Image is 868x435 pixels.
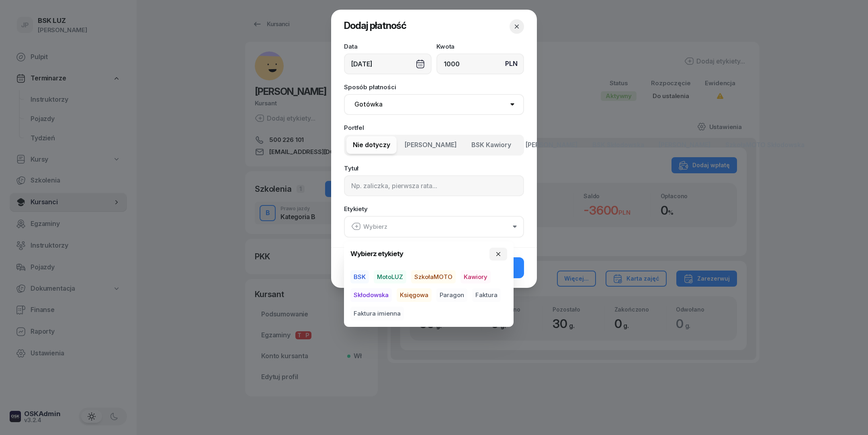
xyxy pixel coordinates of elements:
[592,140,644,150] span: BSK Skłodowska
[436,288,467,302] button: Paragon
[526,140,578,150] span: [PERSON_NAME]
[465,136,518,154] button: BSK Kawiory
[405,140,457,150] span: [PERSON_NAME]
[350,248,403,259] h4: Wybierz etykiety
[350,307,404,320] button: Faktura imienna
[659,140,711,150] span: [PERSON_NAME]
[346,136,397,154] button: Nie dotyczy
[519,136,584,154] button: [PERSON_NAME]
[353,140,390,150] span: Nie dotyczy
[350,288,392,302] button: Skłodowska
[725,140,805,150] span: SzkołaMOTO Skłodowska
[351,222,387,232] div: Wybierz
[344,216,524,238] button: Wybierz
[398,136,463,154] button: [PERSON_NAME]
[461,270,491,284] button: Kawiory
[652,136,717,154] button: [PERSON_NAME]
[436,53,524,74] input: 0
[719,136,811,154] button: SzkołaMOTO Skłodowska
[472,288,501,302] button: Faktura
[586,136,651,154] button: BSK Skłodowska
[350,270,369,284] button: BSK
[344,175,524,196] input: Np. zaliczka, pierwsza rata...
[344,20,406,31] span: Dodaj płatność
[397,288,432,302] button: Księgowa
[411,270,456,284] button: SzkołaMOTO
[471,140,511,150] span: BSK Kawiory
[374,270,406,284] button: MotoLUZ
